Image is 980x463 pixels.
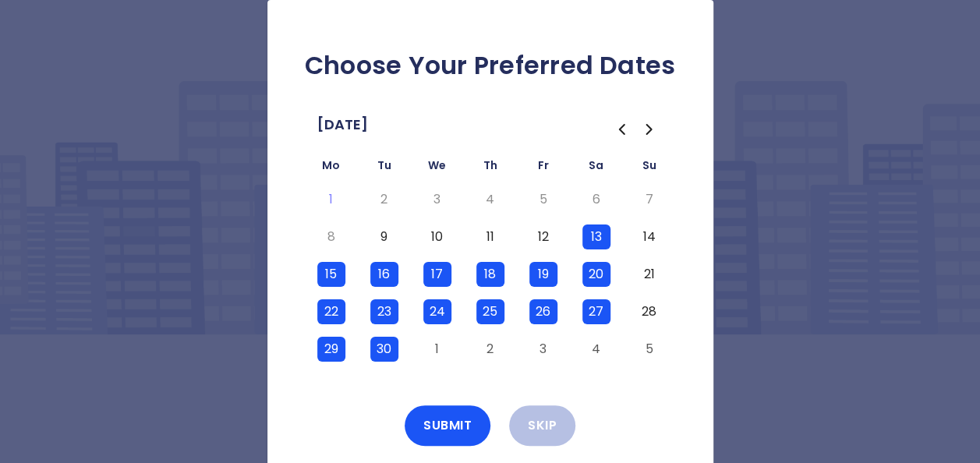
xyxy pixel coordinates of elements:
button: Tuesday, September 16th, 2025, selected [370,262,398,287]
button: Thursday, September 25th, 2025, selected [476,299,504,324]
button: Tuesday, September 9th, 2025 [370,224,398,249]
button: Saturday, September 6th, 2025 [582,187,610,212]
button: Friday, September 19th, 2025, selected [529,262,557,287]
button: Thursday, September 18th, 2025, selected [476,262,504,287]
button: Saturday, September 20th, 2025, selected [582,262,610,287]
th: Tuesday [358,156,411,181]
button: Tuesday, September 23rd, 2025, selected [370,299,398,324]
button: Tuesday, September 2nd, 2025 [370,187,398,212]
button: Skip [509,405,575,446]
button: Today, Monday, September 1st, 2025 [317,187,345,212]
button: Thursday, September 4th, 2025 [476,187,504,212]
button: Monday, September 15th, 2025, selected [317,262,345,287]
button: Sunday, September 21st, 2025 [635,262,663,287]
button: Sunday, September 7th, 2025 [635,187,663,212]
button: Wednesday, September 3rd, 2025 [423,187,451,212]
button: Go to the Previous Month [607,115,635,143]
th: Saturday [570,156,623,181]
h2: Choose Your Preferred Dates [292,50,688,81]
th: Monday [305,156,358,181]
button: Friday, September 5th, 2025 [529,187,557,212]
button: Wednesday, October 1st, 2025 [423,337,451,362]
button: Go to the Next Month [635,115,663,143]
button: Monday, September 22nd, 2025, selected [317,299,345,324]
th: Sunday [623,156,676,181]
button: Wednesday, September 10th, 2025 [423,224,451,249]
button: Submit [405,405,490,446]
button: Friday, September 26th, 2025, selected [529,299,557,324]
button: Monday, September 29th, 2025, selected [317,337,345,362]
th: Friday [517,156,570,181]
button: Wednesday, September 24th, 2025, selected [423,299,451,324]
button: Saturday, September 13th, 2025, selected [582,224,610,249]
table: September 2025 [305,156,676,368]
button: Thursday, October 2nd, 2025 [476,337,504,362]
button: Sunday, September 28th, 2025 [635,299,663,324]
button: Wednesday, September 17th, 2025, selected [423,262,451,287]
button: Friday, September 12th, 2025 [529,224,557,249]
button: Saturday, October 4th, 2025 [582,337,610,362]
button: Tuesday, September 30th, 2025, selected [370,337,398,362]
button: Sunday, September 14th, 2025 [635,224,663,249]
span: [DATE] [317,112,368,137]
button: Thursday, September 11th, 2025 [476,224,504,249]
button: Sunday, October 5th, 2025 [635,337,663,362]
th: Thursday [464,156,517,181]
th: Wednesday [411,156,464,181]
button: Saturday, September 27th, 2025, selected [582,299,610,324]
button: Friday, October 3rd, 2025 [529,337,557,362]
button: Monday, September 8th, 2025 [317,224,345,249]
